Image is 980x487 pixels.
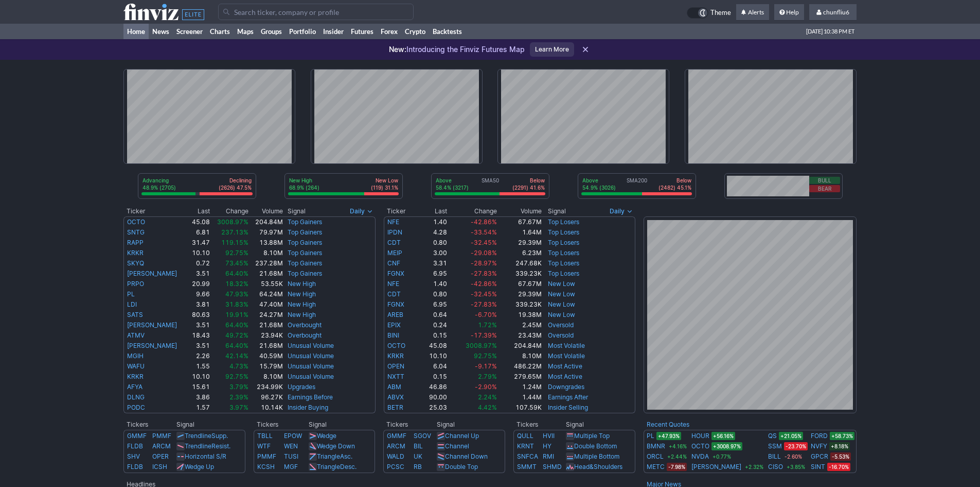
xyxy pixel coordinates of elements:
[188,330,210,341] td: 18.43
[127,463,143,471] a: FLDB
[288,228,322,236] a: Top Gainers
[543,442,551,450] a: HY
[806,24,854,39] span: [DATE] 10:38 PM ET
[445,452,488,460] a: Channel Down
[225,290,248,298] span: 47.93%
[548,373,582,380] a: Most Active
[436,177,469,184] p: Above
[387,239,401,246] a: CDT
[809,4,857,21] a: chunfliu6
[574,463,622,471] a: Head&Shoulders
[188,372,210,382] td: 10.10
[768,462,783,472] a: CISO
[418,289,447,299] td: 0.80
[340,463,357,471] span: Desc.
[249,289,283,299] td: 64.24M
[710,7,731,19] span: Theme
[418,299,447,310] td: 6.95
[401,24,429,39] a: Crypto
[127,290,135,298] a: PL
[127,442,143,450] a: FLDB
[350,206,365,216] span: Daily
[249,238,283,248] td: 13.88M
[249,361,283,372] td: 15.79M
[288,342,334,349] a: Unusual Volume
[497,299,542,310] td: 339.23K
[436,184,469,191] p: 58.4% (3217)
[475,362,497,370] span: -9.17%
[289,177,319,184] p: New High
[497,279,542,289] td: 67.67M
[387,352,404,360] a: KRKR
[768,431,777,441] a: QS
[691,462,741,472] a: [PERSON_NAME]
[289,184,319,191] p: 68.9% (264)
[123,206,188,216] th: Ticker
[768,441,782,451] a: SSM
[225,311,248,318] span: 19.91%
[647,421,689,428] b: Recent Quotes
[288,280,316,288] a: New High
[497,238,542,248] td: 29.39M
[691,451,709,462] a: NVDA
[387,442,405,450] a: ARCM
[288,404,328,411] a: Insider Buying
[188,238,210,248] td: 31.47
[288,300,316,308] a: New High
[152,442,171,450] a: ARCM
[512,177,545,184] p: Below
[548,290,575,298] a: New Low
[152,452,169,460] a: OPER
[445,432,479,440] a: Channel Up
[188,206,210,216] th: Last
[127,352,144,360] a: MGIH
[257,442,271,450] a: WTF
[691,441,709,451] a: OCTO
[229,362,248,370] span: 4.73%
[418,310,447,320] td: 0.64
[217,218,248,226] span: 3008.97%
[371,177,398,184] p: New Low
[288,362,334,370] a: Unusual Volume
[574,432,610,440] a: Multiple Top
[517,452,538,460] a: SNFCA
[152,432,171,440] a: PMMF
[471,331,497,339] span: -17.39%
[340,452,352,460] span: Asc.
[384,206,418,216] th: Ticker
[319,24,347,39] a: Insider
[218,4,414,20] input: Search
[387,321,401,329] a: EPIX
[173,24,206,39] a: Screener
[249,372,283,382] td: 8.10M
[284,432,302,440] a: EPOW
[517,463,537,471] a: SMMT
[288,311,316,318] a: New High
[548,352,585,360] a: Most Volatile
[658,177,691,184] p: Below
[418,227,447,238] td: 4.28
[127,373,144,380] a: KRKR
[347,24,377,39] a: Futures
[548,207,566,215] span: Signal
[249,206,283,216] th: Volume
[257,24,286,39] a: Groups
[471,218,497,226] span: -42.86%
[548,270,579,277] a: Top Losers
[288,352,334,360] a: Unusual Volume
[418,248,447,258] td: 3.00
[823,8,849,16] span: chunfliu6
[418,268,447,279] td: 6.95
[288,290,316,298] a: New High
[127,239,144,246] a: RAPP
[448,206,498,216] th: Change
[249,258,283,268] td: 237.28M
[288,331,322,339] a: Overbought
[471,290,497,298] span: -32.45%
[249,341,283,351] td: 21.68M
[497,330,542,341] td: 23.43M
[249,330,283,341] td: 23.94K
[284,442,298,450] a: WEN
[517,432,533,440] a: QULL
[127,228,145,236] a: SNTG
